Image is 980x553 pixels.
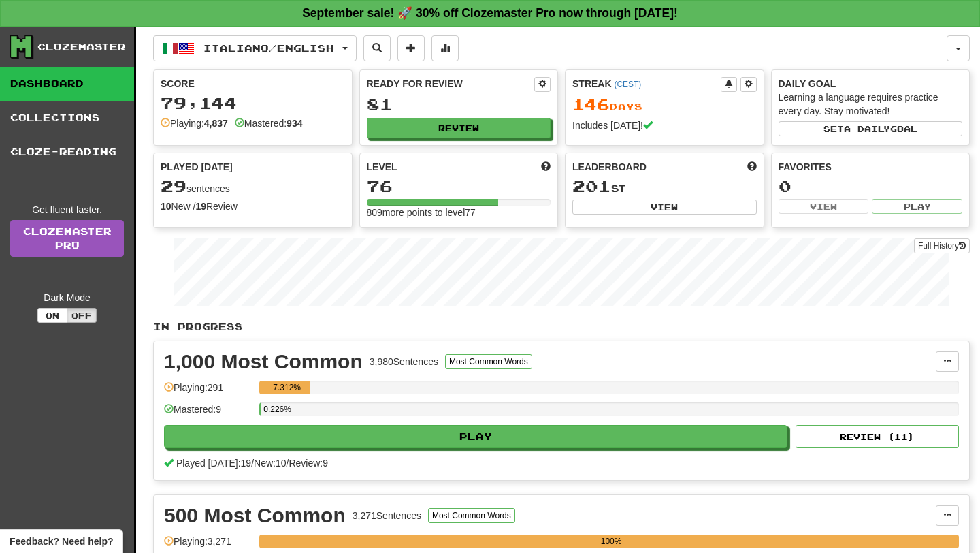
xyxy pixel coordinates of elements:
button: Most Common Words [428,508,515,523]
button: Add sentence to collection [397,35,425,61]
a: ClozemasterPro [10,220,124,257]
button: Search sentences [363,35,391,61]
div: 76 [367,178,551,195]
div: Dark Mode [10,291,124,304]
button: Play [872,199,962,214]
strong: 10 [161,201,171,212]
span: 146 [572,95,610,114]
button: Italiano/English [153,35,357,61]
strong: September sale! 🚀 30% off Clozemaster Pro now through [DATE]! [302,6,678,20]
div: 500 Most Common [164,505,346,526]
span: Review: 9 [289,458,328,469]
button: Most Common Words [445,354,532,369]
span: Level [367,160,397,174]
div: Favorites [779,160,963,174]
span: Score more points to level up [541,160,551,174]
div: 3,271 Sentences [353,509,421,522]
div: 809 more points to level 77 [367,206,551,219]
strong: 19 [195,201,206,212]
span: Leaderboard [572,160,647,174]
span: Open feedback widget [10,535,113,548]
div: Get fluent faster. [10,203,124,217]
div: Clozemaster [37,40,126,54]
div: Mastered: 9 [164,402,252,425]
span: / [287,458,289,469]
div: 7.312% [263,381,310,394]
div: Day s [572,96,757,114]
button: Review [367,118,551,138]
div: 81 [367,96,551,113]
button: View [779,199,869,214]
span: Played [DATE]: 19 [176,458,251,469]
div: Playing: [161,116,228,130]
div: Score [161,77,345,91]
button: Review (11) [796,425,959,448]
span: 201 [572,176,611,195]
p: In Progress [153,320,970,334]
div: Playing: 291 [164,381,252,403]
span: Played [DATE] [161,160,233,174]
a: (CEST) [614,80,641,89]
div: Mastered: [235,116,303,130]
div: 0 [779,178,963,195]
button: View [572,200,757,215]
div: Daily Goal [779,77,963,91]
span: a daily [844,124,890,133]
button: Play [164,425,787,448]
div: Includes [DATE]! [572,118,757,132]
strong: 4,837 [204,118,228,129]
button: Off [67,308,97,323]
button: Seta dailygoal [779,121,963,136]
div: Learning a language requires practice every day. Stay motivated! [779,91,963,118]
strong: 934 [287,118,302,129]
div: 79,144 [161,95,345,112]
div: Streak [572,77,721,91]
div: 1,000 Most Common [164,351,363,372]
button: More stats [431,35,459,61]
div: New / Review [161,200,345,213]
span: New: 10 [254,458,286,469]
span: This week in points, UTC [747,160,757,174]
div: st [572,178,757,195]
span: Italiano / English [203,42,334,54]
span: / [251,458,254,469]
button: Full History [914,238,970,253]
span: 29 [161,176,186,195]
div: 100% [263,535,959,548]
div: 3,980 Sentences [370,355,438,368]
div: sentences [161,178,345,195]
div: Ready for Review [367,77,535,91]
button: On [37,308,67,323]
